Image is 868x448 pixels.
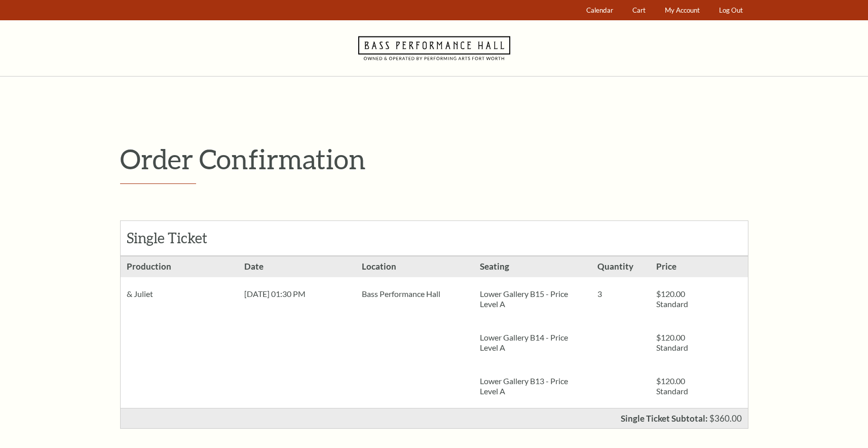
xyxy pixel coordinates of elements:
[621,414,708,423] p: Single Ticket Subtotal:
[586,6,613,14] span: Calendar
[656,376,688,396] span: $120.00 Standard
[656,332,688,352] span: $120.00 Standard
[238,256,356,277] h3: Date
[120,142,748,175] p: Order Confirmation
[656,289,688,309] span: $120.00 Standard
[650,256,709,277] h3: Price
[474,256,591,277] h3: Seating
[665,6,700,14] span: My Account
[121,256,238,277] h3: Production
[480,332,585,353] p: Lower Gallery B14 - Price Level A
[597,289,644,299] p: 3
[709,413,742,424] span: $360.00
[627,1,650,20] a: Cart
[238,277,356,311] div: [DATE] 01:30 PM
[480,289,585,309] p: Lower Gallery B15 - Price Level A
[356,256,473,277] h3: Location
[660,1,704,20] a: My Account
[591,256,650,277] h3: Quantity
[362,289,440,298] span: Bass Performance Hall
[632,6,646,14] span: Cart
[714,1,747,20] a: Log Out
[581,1,618,20] a: Calendar
[480,376,585,396] p: Lower Gallery B13 - Price Level A
[121,277,238,311] div: & Juliet
[127,230,238,247] h2: Single Ticket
